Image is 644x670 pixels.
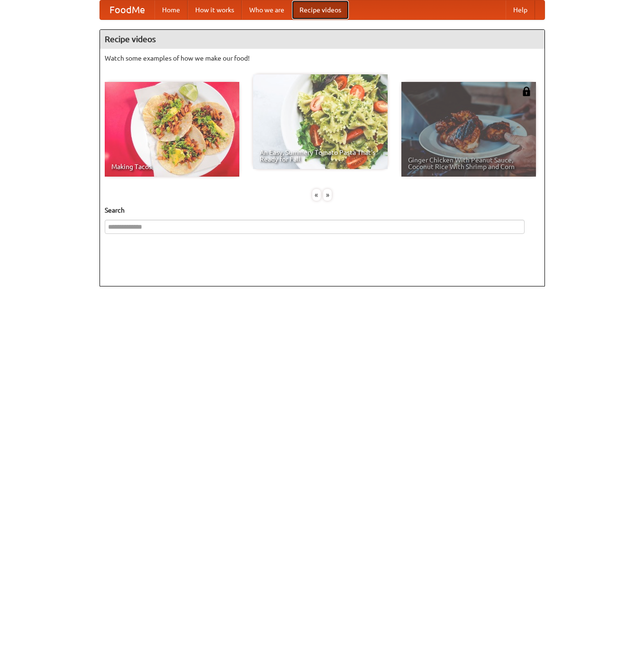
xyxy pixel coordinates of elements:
a: Making Tacos [105,82,239,177]
div: » [323,189,332,201]
h5: Search [105,205,540,215]
p: Watch some examples of how we make our food! [105,54,540,63]
span: Making Tacos [111,163,233,170]
span: An Easy, Summery Tomato Pasta That's Ready for Fall [260,149,381,162]
h4: Recipe videos [100,30,544,49]
a: FoodMe [100,0,154,19]
a: An Easy, Summery Tomato Pasta That's Ready for Fall [253,74,388,169]
a: Help [506,0,535,19]
a: How it works [188,0,242,19]
a: Recipe videos [292,0,349,19]
img: 483408.png [522,87,531,96]
a: Who we are [242,0,292,19]
div: « [312,189,321,201]
a: Home [154,0,188,19]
